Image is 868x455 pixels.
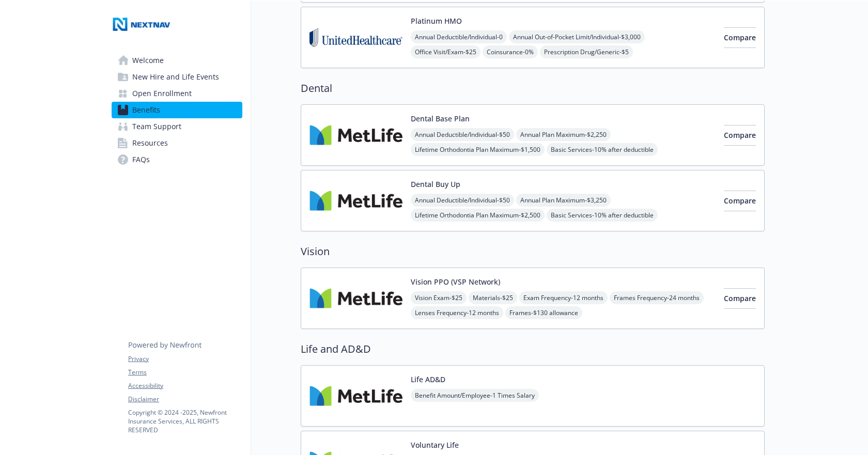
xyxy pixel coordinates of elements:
h2: Dental [301,81,765,96]
span: Annual Plan Maximum - $3,250 [516,194,611,207]
button: Voluntary Life [411,440,459,450]
a: Team Support [112,118,242,135]
span: Exam Frequency - 12 months [519,291,608,304]
span: Annual Out-of-Pocket Limit/Individual - $3,000 [509,30,645,43]
span: Team Support [132,118,181,135]
span: Prescription Drug/Generic - $5 [540,45,633,58]
button: Vision PPO (VSP Network) [411,276,500,287]
span: Annual Plan Maximum - $2,250 [516,128,611,141]
a: Benefits [112,102,242,118]
a: Welcome [112,52,242,69]
a: Disclaimer [128,395,242,404]
button: Dental Base Plan [411,113,470,124]
a: FAQs [112,151,242,168]
span: Lifetime Orthodontia Plan Maximum - $2,500 [411,209,545,222]
img: Metlife Inc carrier logo [309,179,402,223]
span: Annual Deductible/Individual - $50 [411,194,514,207]
a: Resources [112,135,242,151]
span: Welcome [132,52,164,69]
button: Compare [724,288,756,309]
span: Materials - $25 [469,291,517,304]
img: United Healthcare Insurance Company carrier logo [309,15,402,59]
h2: Life and AD&D [301,341,765,357]
a: Accessibility [128,381,242,390]
img: Metlife Inc carrier logo [309,374,402,418]
span: Office Visit/Exam - $25 [411,45,481,58]
span: Frames - $130 allowance [505,306,582,319]
span: Coinsurance - 0% [483,45,538,58]
span: Resources [132,135,168,151]
button: Life AD&D [411,374,445,385]
span: Basic Services - 10% after deductible [547,209,658,222]
span: Compare [724,293,756,303]
img: Metlife Inc carrier logo [309,113,402,157]
span: Vision Exam - $25 [411,291,467,304]
span: Annual Deductible/Individual - 0 [411,30,507,43]
span: Compare [724,130,756,140]
span: Benefits [132,102,160,118]
h2: Vision [301,244,765,259]
a: New Hire and Life Events [112,69,242,85]
a: Privacy [128,354,242,364]
img: Metlife Inc carrier logo [309,276,402,320]
button: Dental Buy Up [411,179,460,190]
span: Benefit Amount/Employee - 1 Times Salary [411,389,539,402]
a: Terms [128,368,242,377]
span: Frames Frequency - 24 months [610,291,704,304]
p: Copyright © 2024 - 2025 , Newfront Insurance Services, ALL RIGHTS RESERVED [128,408,242,434]
a: Open Enrollment [112,85,242,102]
span: Open Enrollment [132,85,192,102]
button: Compare [724,125,756,146]
span: Basic Services - 10% after deductible [547,143,658,156]
button: Compare [724,191,756,211]
button: Platinum HMO [411,15,462,26]
span: New Hire and Life Events [132,69,219,85]
button: Compare [724,27,756,48]
span: Compare [724,33,756,42]
span: FAQs [132,151,150,168]
span: Lenses Frequency - 12 months [411,306,503,319]
span: Lifetime Orthodontia Plan Maximum - $1,500 [411,143,545,156]
span: Compare [724,196,756,206]
span: Annual Deductible/Individual - $50 [411,128,514,141]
